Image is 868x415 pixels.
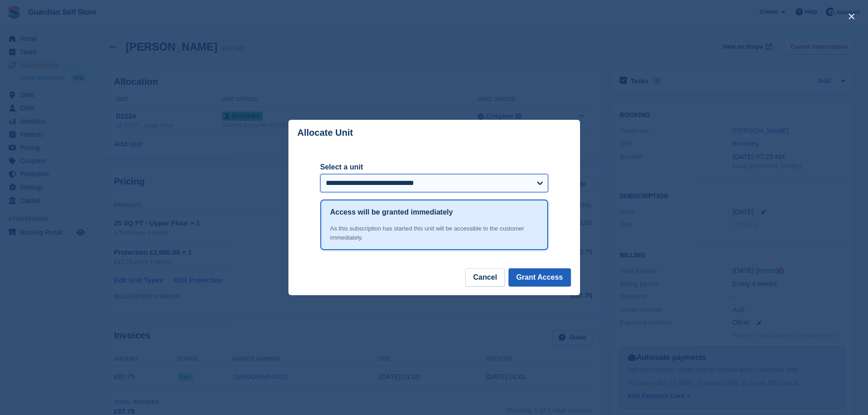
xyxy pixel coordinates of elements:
[844,9,859,24] button: close
[330,224,538,242] div: As this subscription has started this unit will be accessible to the customer immediately.
[508,268,571,287] button: Grant Access
[320,162,548,173] label: Select a unit
[465,268,504,287] button: Cancel
[298,128,353,138] p: Allocate Unit
[330,207,453,218] h1: Access will be granted immediately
